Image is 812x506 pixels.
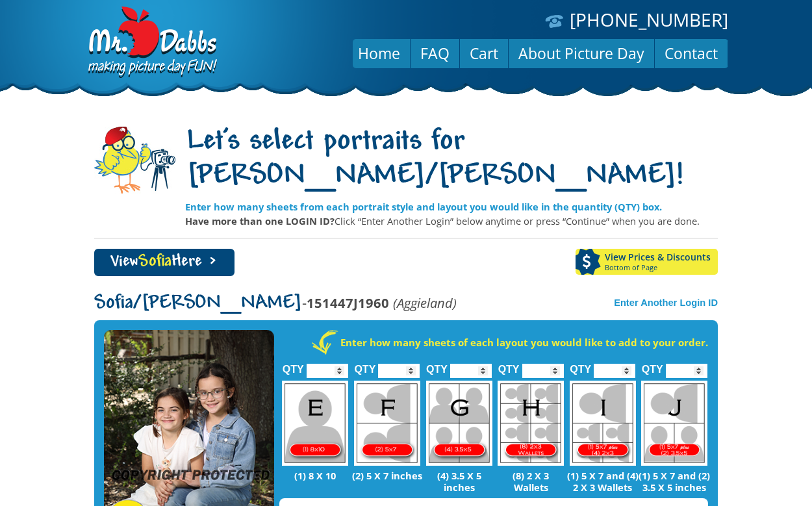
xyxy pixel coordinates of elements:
img: G [426,381,492,466]
label: QTY [354,349,375,381]
label: QTY [498,349,520,381]
p: (1) 8 X 10 [279,470,351,481]
p: (4) 3.5 X 5 inches [423,470,495,493]
p: Click “Enter Another Login” below anytime or press “Continue” when you are done. [185,214,718,228]
span: Sofia [138,253,171,271]
p: (2) 5 X 7 inches [351,470,424,481]
label: QTY [426,349,448,381]
img: camera-mascot [94,127,175,194]
a: [PHONE_NUMBER] [570,7,728,32]
a: Contact [655,38,728,69]
img: H [498,381,564,466]
img: F [354,381,420,466]
a: Cart [460,38,508,69]
strong: Enter how many sheets of each layout you would like to add to your order. [340,336,708,349]
label: QTY [283,349,304,381]
strong: Enter how many sheets from each portrait style and layout you would like in the quantity (QTY) box. [185,200,662,213]
img: Dabbs Company [84,6,219,79]
strong: Have more than one LOGIN ID? [185,214,335,227]
span: Bottom of Page [605,264,718,272]
em: (Aggieland) [393,294,457,312]
p: (1) 5 X 7 and (2) 3.5 X 5 inches [639,470,711,493]
img: J [641,381,707,466]
p: - [94,296,457,310]
strong: 151447J1960 [307,294,389,312]
p: (1) 5 X 7 and (4) 2 X 3 Wallets [566,470,639,493]
a: About Picture Day [509,38,654,69]
h1: Let's select portraits for [PERSON_NAME]/[PERSON_NAME]! [185,125,718,194]
span: Sofia/[PERSON_NAME] [94,293,302,314]
a: Home [348,38,410,69]
label: QTY [642,349,663,381]
label: QTY [570,349,591,381]
a: View Prices & DiscountsBottom of Page [576,249,718,275]
img: I [570,381,636,466]
a: Enter Another Login ID [614,297,718,308]
img: E [282,381,348,466]
a: ViewSofiaHere > [94,249,235,276]
p: (8) 2 X 3 Wallets [495,470,567,493]
a: FAQ [411,38,459,69]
